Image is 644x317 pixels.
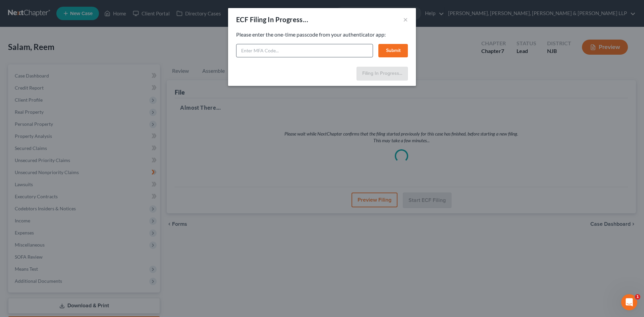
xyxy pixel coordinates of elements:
p: Please enter the one-time passcode from your authenticator app: [236,31,408,39]
button: Submit [378,44,408,57]
input: Enter MFA Code... [236,44,373,57]
div: ECF Filing In Progress... [236,15,308,24]
button: Filing In Progress... [357,67,408,81]
iframe: Intercom live chat [621,294,637,310]
span: 1 [635,294,640,300]
button: × [403,15,408,23]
